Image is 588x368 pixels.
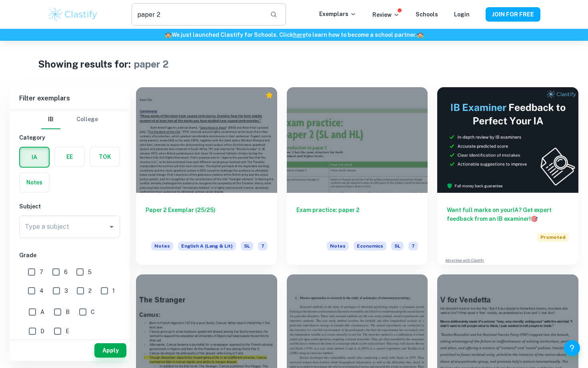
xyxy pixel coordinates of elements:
[19,133,120,142] h6: Category
[178,242,236,250] span: English A (Lang & Lit)
[66,308,70,316] span: B
[327,242,349,250] span: Notes
[41,110,98,129] div: Filter type choice
[66,327,69,336] span: E
[416,11,438,18] a: Schools
[38,57,131,71] h1: Showing results for:
[20,173,49,192] button: Notes
[40,268,43,276] span: 7
[55,147,84,166] button: EE
[88,286,92,295] span: 2
[106,221,117,232] button: Open
[136,87,277,265] a: Paper 2 Exemplar (25/25)NotesEnglish A (Lang & Lit)SL7
[48,6,98,22] img: Clastify logo
[64,286,68,295] span: 3
[76,110,98,129] button: College
[537,233,569,242] span: Promoted
[132,3,264,26] input: Search for any exemplars...
[372,10,400,19] p: Review
[293,32,306,38] a: here
[417,32,424,38] span: 🏫
[258,242,268,250] span: 7
[40,308,44,316] span: A
[41,110,60,129] button: IB
[20,148,49,167] button: IA
[437,87,578,265] a: Want full marks on yourIA? Get expert feedback from an IB examiner!PromotedAdvertise with Clastify
[265,91,273,99] div: Premium
[94,343,126,358] button: Apply
[19,251,120,260] h6: Grade
[151,242,173,250] span: Notes
[91,308,95,316] span: C
[354,242,386,250] span: Economics
[40,327,44,336] span: D
[408,242,418,250] span: 7
[64,268,68,276] span: 6
[486,7,540,22] button: JOIN FOR FREE
[2,30,586,39] h6: We just launched Clastify for Schools. Click to learn how to become a school partner.
[287,87,428,265] a: Exam practice: paper 2NotesEconomicsSL7
[319,10,356,18] p: Exemplars
[445,258,484,263] a: Advertise with Clastify
[296,206,418,232] h6: Exam practice: paper 2
[88,268,92,276] span: 5
[447,206,569,223] h6: Want full marks on your IA ? Get expert feedback from an IB examiner!
[19,202,120,211] h6: Subject
[90,147,120,166] button: TOK
[454,11,470,18] a: Login
[10,87,130,110] h6: Filter exemplars
[391,242,404,250] span: SL
[112,286,115,295] span: 1
[564,340,580,356] button: Help and Feedback
[165,32,172,38] span: 🏫
[437,87,578,193] img: Thumbnail
[146,206,268,232] h6: Paper 2 Exemplar (25/25)
[40,286,44,295] span: 4
[241,242,253,250] span: SL
[134,57,169,71] h1: paper 2
[531,216,538,222] span: 🎯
